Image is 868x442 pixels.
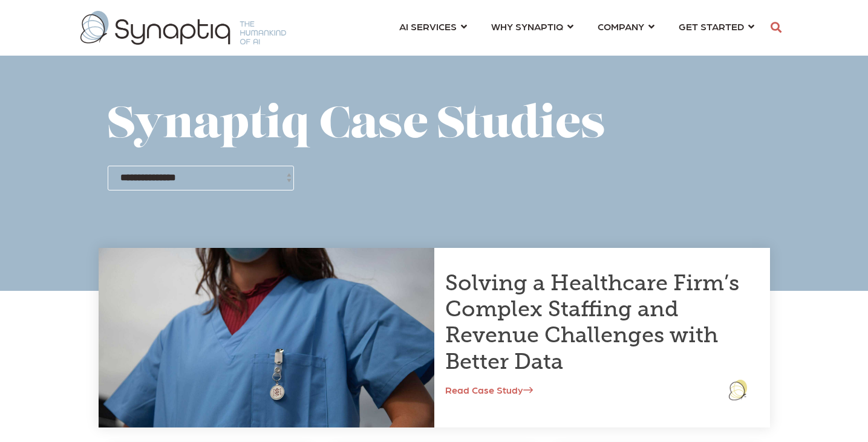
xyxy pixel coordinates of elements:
a: COMPANY [598,15,654,37]
img: logo [729,380,747,400]
span: GET STARTED [679,18,744,34]
a: GET STARTED [679,15,754,37]
span: COMPANY [598,18,644,34]
img: synaptiq logo-1 [80,11,286,45]
nav: menu [387,6,766,50]
a: Solving a Healthcare Firm’s Complex Staffing and Revenue Challenges with Better Data [445,270,739,374]
h1: Synaptiq Case Studies [108,103,761,151]
a: Read Case Study [445,384,533,395]
a: AI SERVICES [399,15,467,37]
a: WHY SYNAPTIQ [491,15,573,37]
span: AI SERVICES [399,18,457,34]
span: WHY SYNAPTIQ [491,18,563,34]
